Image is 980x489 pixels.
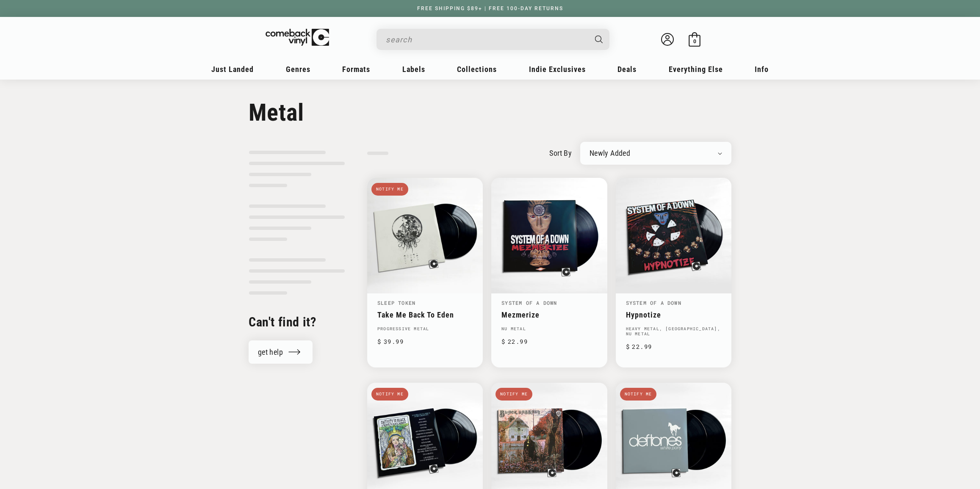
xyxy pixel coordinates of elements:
[693,38,696,44] span: 0
[549,147,572,159] label: sort by
[617,65,637,74] span: Deals
[377,299,415,306] a: Sleep Token
[588,29,611,50] button: Search
[386,31,587,48] input: search
[501,310,597,319] a: Mezmerize
[501,299,557,306] a: System Of A Down
[529,65,586,74] span: Indie Exclusives
[457,65,497,74] span: Collections
[249,99,731,127] h1: Metal
[249,314,345,330] h2: Can't find it?
[402,65,425,74] span: Labels
[376,29,609,50] div: Search
[626,299,681,306] a: System Of A Down
[286,65,310,74] span: Genres
[755,65,769,74] span: Info
[211,65,254,74] span: Just Landed
[342,65,370,74] span: Formats
[377,310,473,319] a: Take Me Back To Eden
[409,6,572,11] a: FREE SHIPPING $89+ | FREE 100-DAY RETURNS
[249,340,313,364] a: get help
[669,65,723,74] span: Everything Else
[626,310,721,319] a: Hypnotize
